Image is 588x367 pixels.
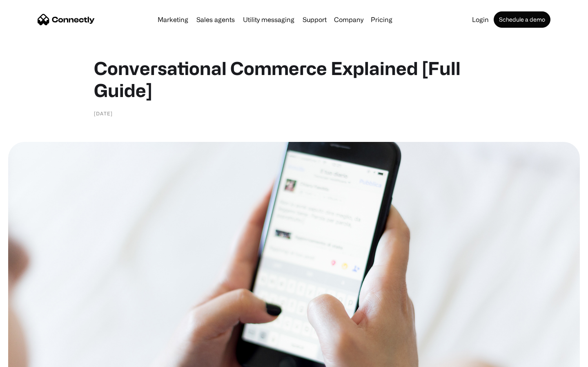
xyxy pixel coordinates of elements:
a: Schedule a demo [494,11,550,28]
a: Login [469,16,492,23]
a: Marketing [154,16,192,23]
a: Support [299,16,330,23]
ul: Language list [16,353,49,364]
div: [DATE] [94,109,113,117]
a: Sales agents [193,16,238,23]
a: Utility messaging [240,16,298,23]
h1: Conversational Commerce Explained [Full Guide] [94,57,494,101]
div: Company [334,14,363,25]
a: Pricing [367,16,396,23]
aside: Language selected: English [8,353,49,364]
